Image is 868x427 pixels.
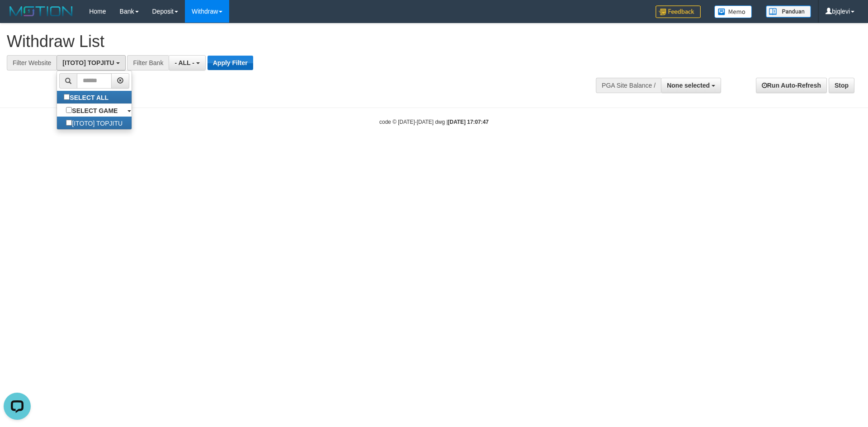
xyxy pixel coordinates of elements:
label: SELECT ALL [57,91,118,103]
div: PGA Site Balance / [596,78,661,93]
a: Stop [829,78,854,93]
span: None selected [667,82,710,89]
button: Apply Filter [208,56,253,70]
label: [ITOTO] TOPJITU [57,117,132,129]
button: Open LiveChat chat widget [4,4,31,31]
img: panduan.png [766,5,811,18]
input: [ITOTO] TOPJITU [66,120,72,126]
img: Feedback.jpg [656,5,701,18]
a: SELECT GAME [57,104,132,117]
b: SELECT GAME [72,107,118,114]
small: code © [DATE]-[DATE] dwg | [379,119,489,125]
a: Run Auto-Refresh [756,78,827,93]
span: [ITOTO] TOPJITU [62,59,114,66]
span: - ALL - [175,59,194,66]
button: None selected [661,78,721,93]
input: SELECT ALL [64,94,70,100]
div: Filter Website [7,55,57,70]
h1: Withdraw List [7,33,570,51]
div: Filter Bank [127,55,169,70]
button: - ALL - [169,55,205,70]
button: [ITOTO] TOPJITU [57,55,125,70]
strong: [DATE] 17:07:47 [448,119,489,125]
img: MOTION_logo.png [7,5,75,18]
img: Button%20Memo.svg [714,5,752,18]
input: SELECT GAME [66,107,72,113]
